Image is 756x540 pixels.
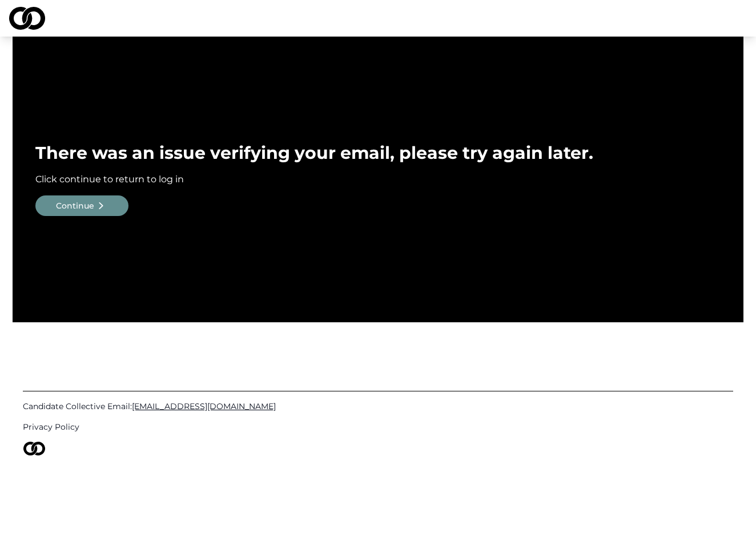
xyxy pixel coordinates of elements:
img: logo [23,442,46,455]
button: Continue [35,195,128,216]
img: logo [9,7,45,30]
span: [EMAIL_ADDRESS][DOMAIN_NAME] [132,401,276,411]
div: There was an issue verifying your email, please try again later. [35,143,721,163]
div: Continue [56,200,94,211]
a: Candidate Collective Email:[EMAIL_ADDRESS][DOMAIN_NAME] [23,401,733,412]
a: Privacy Policy [23,421,733,433]
div: Click continue to return to log in [35,173,721,186]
